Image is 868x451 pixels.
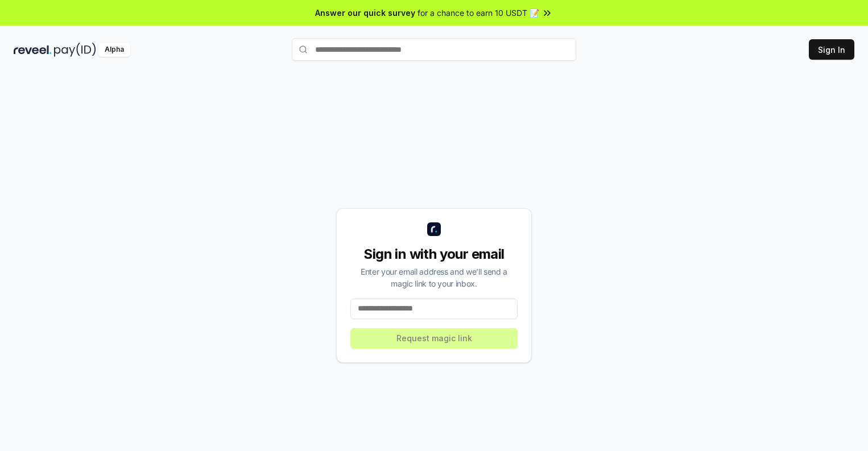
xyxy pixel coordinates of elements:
[427,222,441,236] img: logo_small
[418,7,539,19] span: for a chance to earn 10 USDT 📝
[14,43,52,57] img: reveel_dark
[315,7,415,19] span: Answer our quick survey
[809,39,854,60] button: Sign In
[350,245,518,263] div: Sign in with your email
[98,43,130,57] div: Alpha
[54,43,96,57] img: pay_id
[350,266,518,289] div: Enter your email address and we’ll send a magic link to your inbox.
